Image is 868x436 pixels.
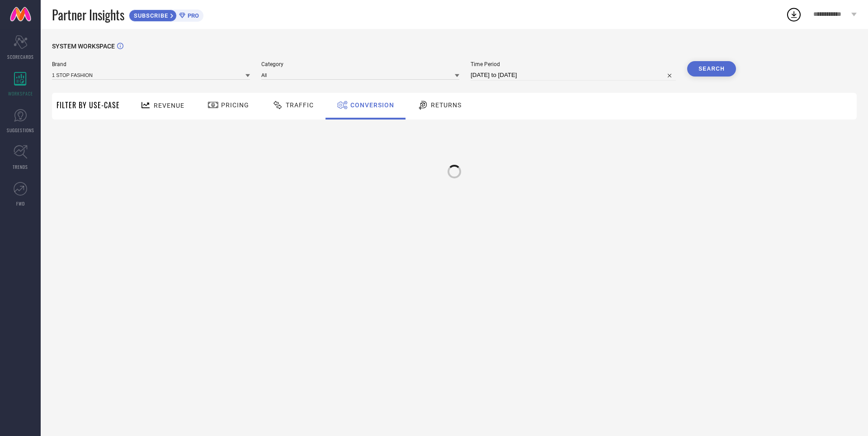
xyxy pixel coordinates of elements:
[261,61,459,67] span: Category
[57,100,120,110] span: Filter By Use-Case
[52,5,124,24] span: Partner Insights
[471,70,676,81] input: Select time period
[786,6,802,23] div: Open download list
[185,12,199,19] span: PRO
[129,7,203,22] a: SUBSCRIBEPRO
[350,101,394,109] span: Conversion
[52,61,250,67] span: Brand
[129,12,170,19] span: SUBSCRIBE
[7,53,34,60] span: SCORECARDS
[16,200,25,207] span: FWD
[471,61,676,67] span: Time Period
[8,90,33,97] span: WORKSPACE
[431,101,462,109] span: Returns
[221,101,249,109] span: Pricing
[13,163,28,170] span: TRENDS
[52,43,115,50] span: SYSTEM WORKSPACE
[286,101,314,109] span: Traffic
[154,102,184,109] span: Revenue
[7,127,34,134] span: SUGGESTIONS
[687,61,736,77] button: Search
